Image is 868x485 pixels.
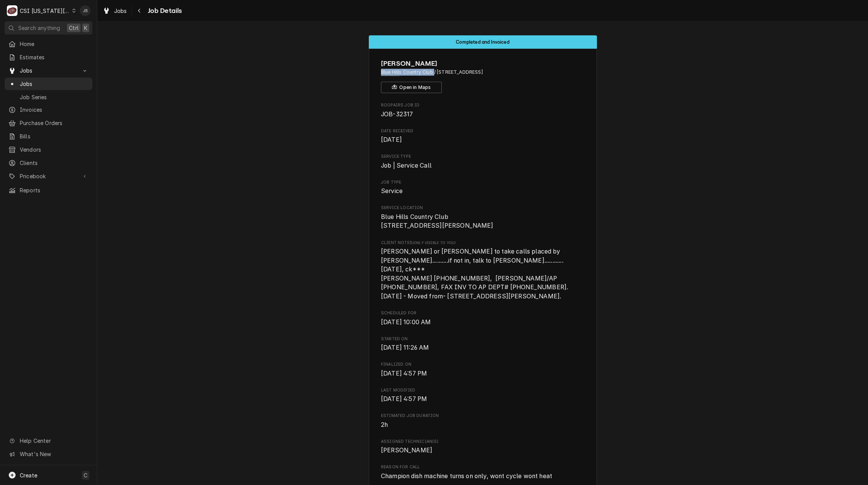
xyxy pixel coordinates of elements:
span: Started On [381,343,584,352]
span: [PERSON_NAME] [381,447,432,454]
span: Bills [20,132,89,140]
span: What's New [20,450,88,458]
span: Started On [381,336,584,342]
div: Date Received [381,128,584,144]
div: Service Location [381,205,584,230]
div: Joshua Bennett's Avatar [80,5,90,16]
div: Finalized On [381,361,584,378]
span: Reports [20,186,89,194]
span: Scheduled For [381,310,584,316]
span: Estimated Job Duration [381,420,584,430]
span: Service Location [381,212,584,230]
span: Last Modified [381,395,584,404]
span: Create [20,472,37,479]
span: Date Received [381,128,584,134]
span: Scheduled For [381,318,584,327]
span: Service [381,187,403,195]
a: Invoices [5,103,92,116]
div: [object Object] [381,240,584,301]
span: [PERSON_NAME] or [PERSON_NAME] to take calls placed by [PERSON_NAME]..........if not in, talk to ... [381,248,573,300]
div: Assigned Technician(s) [381,439,584,455]
span: Last Modified [381,387,584,393]
span: [DATE] 10:00 AM [381,319,431,326]
span: Jobs [20,80,89,88]
div: Last Modified [381,387,584,404]
span: 2h [381,421,388,428]
span: Clients [20,159,89,167]
a: Go to What's New [5,448,92,460]
span: Purchase Orders [20,119,89,127]
span: [DATE] [381,136,402,143]
span: [DATE] 4:57 PM [381,370,427,377]
span: Job Type [381,187,584,196]
button: Navigate back [133,5,146,17]
span: JOB-32317 [381,111,413,118]
span: [DATE] 11:26 AM [381,344,429,351]
span: Finalized On [381,361,584,368]
span: Client Notes [381,240,584,246]
span: Service Location [381,205,584,211]
span: Assigned Technician(s) [381,439,584,445]
span: Jobs [20,67,77,74]
span: C [84,471,87,479]
a: Vendors [5,143,92,156]
span: Jobs [114,7,127,15]
span: Finalized On [381,369,584,378]
div: Status [369,35,597,49]
a: Estimates [5,51,92,63]
div: Started On [381,336,584,352]
a: Bills [5,130,92,143]
span: Job Type [381,179,584,185]
span: Address [381,69,584,76]
a: Go to Help Center [5,434,92,447]
span: Ctrl [69,24,79,32]
span: Blue Hills Country Club [STREET_ADDRESS][PERSON_NAME] [381,213,494,230]
span: Roopairs Job ID [381,102,584,108]
div: JB [80,5,90,16]
span: Name [381,59,584,69]
span: Job Details [146,6,182,16]
span: [DATE] 4:57 PM [381,395,427,403]
div: Estimated Job Duration [381,413,584,429]
a: Go to Pricebook [5,170,92,182]
span: (Only Visible to You) [413,241,455,245]
a: Reports [5,184,92,197]
span: Job Series [20,93,89,101]
span: Estimates [20,53,89,61]
span: Champion dish machine turns on only, wont cycle wont heat [381,472,552,480]
div: C [7,5,17,16]
span: Completed and Invoiced [456,40,509,44]
div: CSI [US_STATE][GEOGRAPHIC_DATA] [20,7,70,15]
span: Invoices [20,106,89,114]
a: Go to Jobs [5,64,92,77]
div: CSI Kansas City's Avatar [7,5,17,16]
span: Assigned Technician(s) [381,446,584,455]
span: K [84,24,87,32]
span: Service Type [381,154,584,160]
a: Purchase Orders [5,117,92,129]
div: Roopairs Job ID [381,102,584,119]
span: Estimated Job Duration [381,413,584,419]
span: Reason For Call [381,464,584,470]
div: Service Type [381,154,584,170]
span: Pricebook [20,172,77,180]
span: Job | Service Call [381,162,432,169]
div: Job Type [381,179,584,196]
span: Date Received [381,135,584,144]
a: Home [5,38,92,50]
span: Vendors [20,146,89,154]
span: Roopairs Job ID [381,110,584,119]
div: Client Information [381,59,584,93]
span: Help Center [20,437,88,445]
div: Reason For Call [381,464,584,480]
a: Jobs [5,78,92,90]
span: Home [20,40,89,48]
span: [object Object] [381,247,584,301]
button: Search anythingCtrlK [5,21,92,35]
a: Jobs [100,5,130,17]
a: Job Series [5,91,92,103]
a: Clients [5,157,92,169]
span: Reason For Call [381,472,584,481]
button: Open in Maps [381,82,442,93]
span: Service Type [381,161,584,170]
